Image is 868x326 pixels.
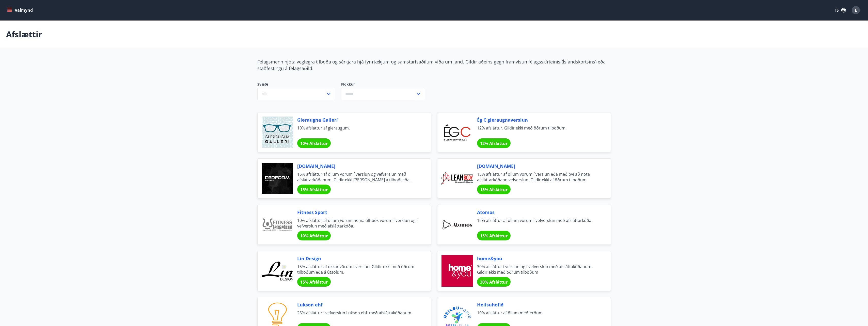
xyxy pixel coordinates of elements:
[850,4,862,16] button: E
[477,125,598,136] span: 12% afsláttur. Gildir ekki með öðrum tilboðum.
[477,163,598,169] span: [DOMAIN_NAME]
[855,7,857,13] span: E
[300,141,328,146] span: 10% Afsláttur
[480,233,508,239] span: 15% Afsláttur
[297,209,419,216] span: Fitness Sport
[297,117,419,123] span: Gleraugna Gallerí
[6,29,42,40] p: Afslættir
[297,125,419,136] span: 10% afsláttur af gleraugum.
[341,82,425,87] label: Flokkur
[480,279,508,285] span: 30% Afsláttur
[297,310,419,321] span: 25% afsláttur í vefverslun Lukson ehf. með afsláttakóðanum
[257,88,335,100] button: Allt
[297,255,419,262] span: Lín Design
[477,171,598,183] span: 15% afsláttur af öllum vörum í verslun eða með því að nota afsláttarkóðann vefverslun. Gildir ekk...
[297,264,419,275] span: 15% afsláttur af okkar vörum í verslun. Gildir ekki með öðrum tilboðum eða á útsölum.
[300,187,328,192] span: 15% Afsláttur
[477,264,598,275] span: 30% afsláttur í verslun og í vefverslun með afsláttakóðanum. Gildir ekki með öðrum tilboðum
[300,233,328,239] span: 10% Afsláttur
[477,310,598,321] span: 10% afsláttur af öllum meðferðum
[477,209,598,216] span: Atomos
[300,279,328,285] span: 15% Afsláttur
[257,59,606,71] span: Félagsmenn njóta veglegra tilboða og sérkjara hjá fyrirtækjum og samstarfsaðilum víða um land. Gi...
[297,301,419,308] span: Lukson ehf
[297,163,419,169] span: [DOMAIN_NAME]
[477,218,598,229] span: 15% afsláttur af öllum vörum í vefverslun með afsláttarkóða.
[477,117,598,123] span: Ég C gleraugnaverslun
[480,187,508,192] span: 15% Afsláttur
[480,141,508,146] span: 12% Afsláttur
[6,6,35,15] button: menu
[262,91,268,97] span: Allt
[477,255,598,262] span: home&you
[297,218,419,229] span: 10% afsláttur af öllum vörum nema tilboðs vörum í verslun og í vefverslun með afsláttarkóða.
[257,82,335,88] span: Svæði
[297,171,419,183] span: 15% afsláttur af öllum vörum í verslun og vefverslun með afsláttarkóðanum. Gildir ekki [PERSON_NA...
[832,6,849,15] button: ÍS
[477,301,598,308] span: Heilsuhofið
